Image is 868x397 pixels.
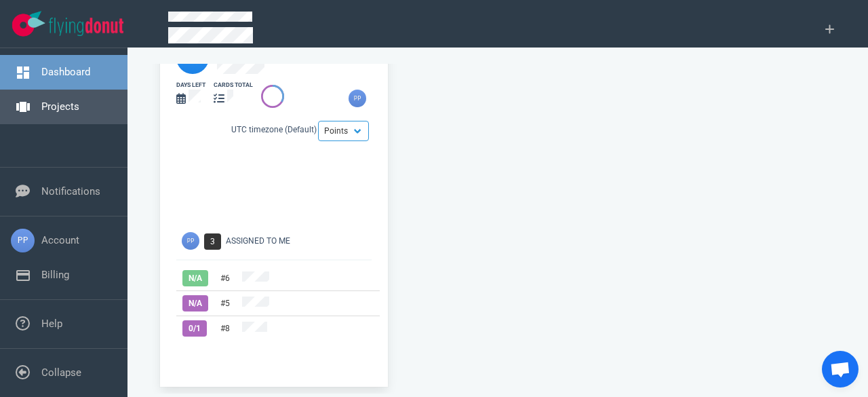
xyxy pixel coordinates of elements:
[220,324,230,333] a: #8
[204,233,221,250] span: 3
[176,81,205,90] div: days left
[182,295,208,311] span: N/A
[41,318,62,330] a: Help
[41,66,90,78] a: Dashboard
[49,18,123,36] img: Flying Donut text logo
[41,185,100,197] a: Notifications
[182,320,207,337] span: 0 / 1
[220,273,230,283] a: #6
[220,299,230,308] a: #5
[41,234,79,246] a: Account
[182,270,208,286] span: N/A
[41,269,69,281] a: Billing
[214,81,253,90] div: cards total
[41,100,79,113] a: Projects
[822,351,859,387] div: Chat abierto
[182,232,199,250] img: Avatar
[349,90,366,107] img: 26
[226,235,380,247] div: Assigned To Me
[176,124,372,138] div: UTC timezone (Default)
[41,366,81,379] a: Collapse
